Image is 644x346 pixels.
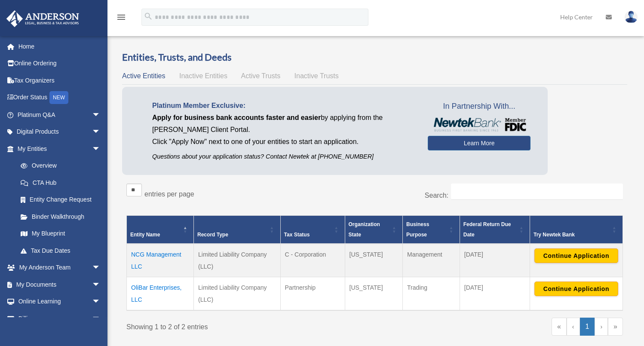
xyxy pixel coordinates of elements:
[425,192,448,199] label: Search:
[6,293,113,310] a: Online Learningarrow_drop_down
[345,277,402,310] td: [US_STATE]
[92,106,109,124] span: arrow_drop_down
[127,244,194,277] td: NCG Management LLC
[534,248,618,263] button: Continue Application
[92,310,109,328] span: arrow_drop_down
[194,244,281,277] td: Limited Liability Company (LLC)
[152,114,321,121] span: Apply for business bank accounts faster and easier
[144,12,153,21] i: search
[92,123,109,141] span: arrow_drop_down
[460,244,530,277] td: [DATE]
[4,10,82,27] img: Anderson Advisors Platinum Portal
[530,215,623,244] th: Try Newtek Bank : Activate to sort
[241,72,281,80] span: Active Trusts
[144,190,194,198] label: entries per page
[12,157,105,175] a: Overview
[152,151,415,162] p: Questions about your application status? Contact Newtek at [PHONE_NUMBER]
[152,136,415,148] p: Click "Apply Now" next to one of your entities to start an application.
[152,100,415,112] p: Platinum Member Exclusive:
[197,232,228,238] span: Record Type
[552,318,567,336] a: First
[12,208,109,225] a: Binder Walkthrough
[6,38,113,55] a: Home
[116,15,126,22] a: menu
[127,277,194,310] td: OliBar Enterprises, LLC
[280,244,345,277] td: C - Corporation
[127,215,194,244] th: Entity Name: Activate to invert sorting
[345,244,402,277] td: [US_STATE]
[460,277,530,310] td: [DATE]
[6,89,113,107] a: Order StatusNEW
[534,282,618,296] button: Continue Application
[280,215,345,244] th: Tax Status: Activate to sort
[122,51,627,64] h3: Entities, Trusts, and Deeds
[345,215,402,244] th: Organization State: Activate to sort
[122,72,165,80] span: Active Entities
[92,259,109,277] span: arrow_drop_down
[6,259,113,276] a: My Anderson Teamarrow_drop_down
[6,72,113,89] a: Tax Organizers
[534,230,610,240] div: Try Newtek Bank
[402,215,460,244] th: Business Purpose: Activate to sort
[130,232,160,238] span: Entity Name
[179,72,227,80] span: Inactive Entities
[6,106,113,123] a: Platinum Q&Aarrow_drop_down
[12,225,109,242] a: My Blueprint
[194,215,281,244] th: Record Type: Activate to sort
[460,215,530,244] th: Federal Return Due Date: Activate to sort
[116,12,126,22] i: menu
[6,123,113,141] a: Digital Productsarrow_drop_down
[625,11,638,23] img: User Pic
[6,55,113,72] a: Online Ordering
[428,100,531,113] span: In Partnership With...
[280,277,345,310] td: Partnership
[428,136,531,150] a: Learn More
[6,310,113,327] a: Billingarrow_drop_down
[406,221,429,238] span: Business Purpose
[92,140,109,158] span: arrow_drop_down
[294,72,339,80] span: Inactive Trusts
[402,244,460,277] td: Management
[402,277,460,310] td: Trading
[92,276,109,294] span: arrow_drop_down
[463,221,511,238] span: Federal Return Due Date
[12,242,109,259] a: Tax Due Dates
[6,276,113,293] a: My Documentsarrow_drop_down
[194,277,281,310] td: Limited Liability Company (LLC)
[349,221,380,238] span: Organization State
[432,118,526,132] img: NewtekBankLogoSM.png
[12,174,109,191] a: CTA Hub
[6,140,109,157] a: My Entitiesarrow_drop_down
[126,318,368,333] div: Showing 1 to 2 of 2 entries
[152,112,415,136] p: by applying from the [PERSON_NAME] Client Portal.
[12,191,109,208] a: Entity Change Request
[284,232,310,238] span: Tax Status
[92,293,109,311] span: arrow_drop_down
[49,91,68,104] div: NEW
